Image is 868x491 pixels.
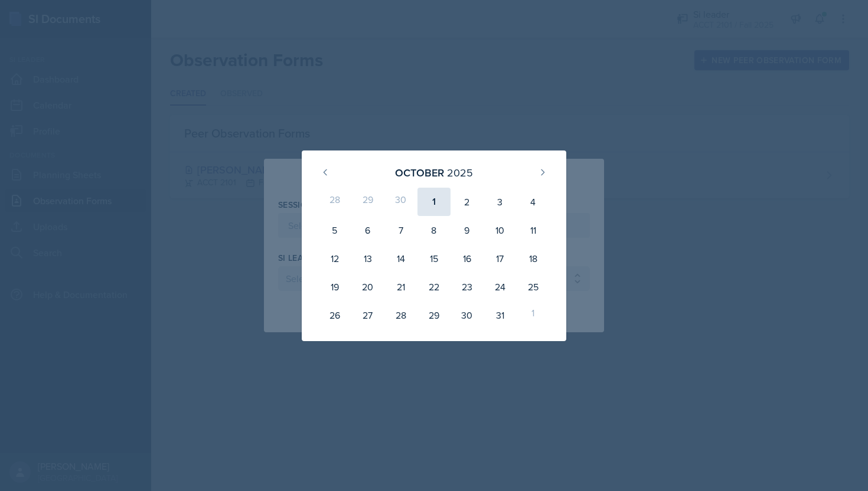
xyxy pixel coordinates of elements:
div: 1 [517,301,550,329]
div: 14 [384,244,417,273]
div: 9 [451,216,484,244]
div: 3 [484,188,517,216]
div: 29 [351,188,384,216]
div: 24 [484,273,517,301]
div: 28 [318,188,351,216]
div: 12 [318,244,351,273]
div: 30 [451,301,484,329]
div: 17 [484,244,517,273]
div: 18 [517,244,550,273]
div: 23 [451,273,484,301]
div: 10 [484,216,517,244]
div: 29 [417,301,451,329]
div: 30 [384,188,417,216]
div: 31 [484,301,517,329]
div: 27 [351,301,384,329]
div: 2025 [447,165,473,181]
div: 25 [517,273,550,301]
div: 13 [351,244,384,273]
div: October [395,165,444,181]
div: 2 [451,188,484,216]
div: 22 [417,273,451,301]
div: 21 [384,273,417,301]
div: 11 [517,216,550,244]
div: 1 [417,188,451,216]
div: 4 [517,188,550,216]
div: 20 [351,273,384,301]
div: 5 [318,216,351,244]
div: 8 [417,216,451,244]
div: 6 [351,216,384,244]
div: 7 [384,216,417,244]
div: 16 [451,244,484,273]
div: 28 [384,301,417,329]
div: 19 [318,273,351,301]
div: 15 [417,244,451,273]
div: 26 [318,301,351,329]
